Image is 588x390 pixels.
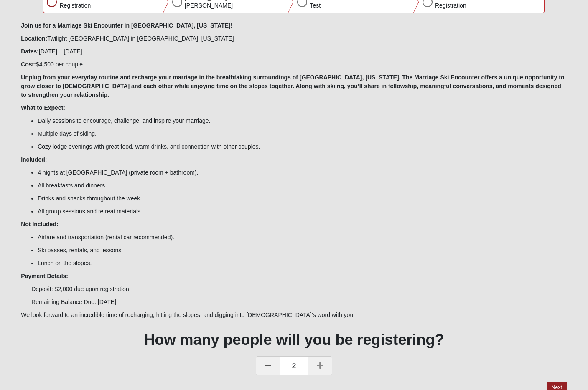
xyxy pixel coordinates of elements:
li: 4 nights at [GEOGRAPHIC_DATA] (private room + bathroom). [38,168,567,177]
li: Cozy lodge evenings with great food, warm drinks, and connection with other couples. [38,142,567,151]
b: Not Included: [21,221,58,228]
b: Unplug from your everyday routine and recharge your marriage in the breathtaking surroundings of ... [21,74,564,98]
li: All breakfasts and dinners. [38,181,567,190]
li: Drinks and snacks throughout the week. [38,194,567,203]
li: Airfare and transportation (rental car recommended). [38,233,567,242]
p: Remaining Balance Due: [DATE] [31,298,567,306]
span: 2 [280,356,308,375]
b: Dates: [21,48,39,55]
p: [DATE] – [DATE] [21,47,567,56]
p: Registration [435,1,466,10]
b: Join us for a Marriage Ski Encounter in [GEOGRAPHIC_DATA], [US_STATE]! [21,22,232,29]
p: Twilight [GEOGRAPHIC_DATA] in [GEOGRAPHIC_DATA], [US_STATE] [21,34,567,43]
b: What to Expect: [21,104,65,111]
p: Registration [59,1,91,10]
b: Included: [21,156,47,163]
b: Payment Details: [21,273,68,279]
li: Lunch on the slopes. [38,259,567,268]
li: Ski passes, rentals, and lessons. [38,246,567,255]
p: Test [310,1,321,10]
li: Multiple days of skiing. [38,129,567,138]
p: [PERSON_NAME] [185,1,233,10]
p: $4,500 per couple [21,60,567,69]
p: We look forward to an incredible time of recharging, hitting the slopes, and digging into [DEMOGR... [21,311,567,319]
b: Cost: [21,61,36,68]
p: Deposit: $2,000 due upon registration [31,285,567,294]
b: Location: [21,35,47,42]
li: All group sessions and retreat materials. [38,207,567,216]
li: Daily sessions to encourage, challenge, and inspire your marriage. [38,116,567,125]
h1: How many people will you be registering? [21,331,567,349]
